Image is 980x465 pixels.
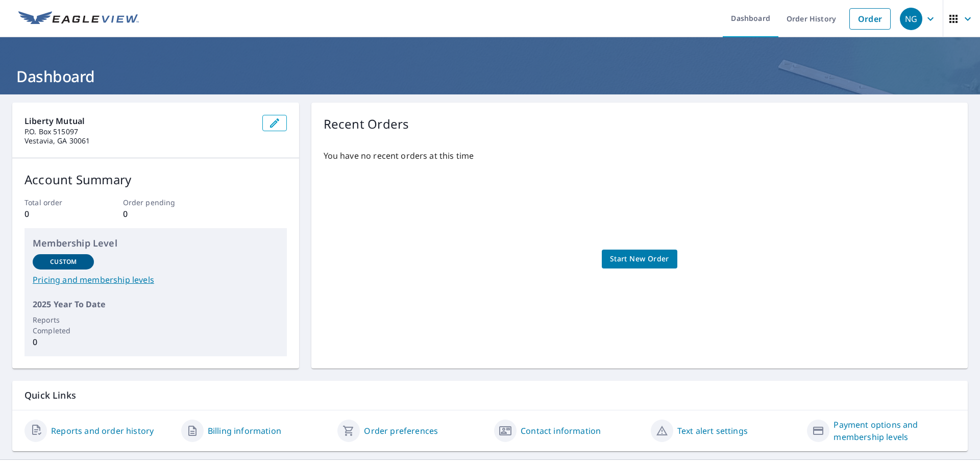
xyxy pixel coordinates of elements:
[521,425,601,437] a: Contact information
[12,66,968,87] h1: Dashboard
[324,115,409,133] p: Recent Orders
[33,274,279,286] a: Pricing and membership levels
[33,298,279,310] p: 2025 Year To Date
[24,136,254,145] p: Vestavia, GA 30061
[50,257,77,266] p: Custom
[24,208,90,220] p: 0
[834,419,955,443] a: Payment options and membership levels
[123,197,188,208] p: Order pending
[24,389,955,402] p: Quick Links
[900,8,922,30] div: NG
[51,425,154,437] a: Reports and order history
[677,425,748,437] a: Text alert settings
[24,197,90,208] p: Total order
[24,170,287,189] p: Account Summary
[24,127,254,136] p: P.O. Box 515097
[18,11,139,27] img: EV Logo
[123,208,188,220] p: 0
[610,253,669,265] span: Start New Order
[33,314,94,336] p: Reports Completed
[324,150,955,162] p: You have no recent orders at this time
[364,425,438,437] a: Order preferences
[24,115,254,127] p: Liberty Mutual
[33,336,94,348] p: 0
[33,236,279,250] p: Membership Level
[849,8,891,30] a: Order
[208,425,281,437] a: Billing information
[602,250,677,268] a: Start New Order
